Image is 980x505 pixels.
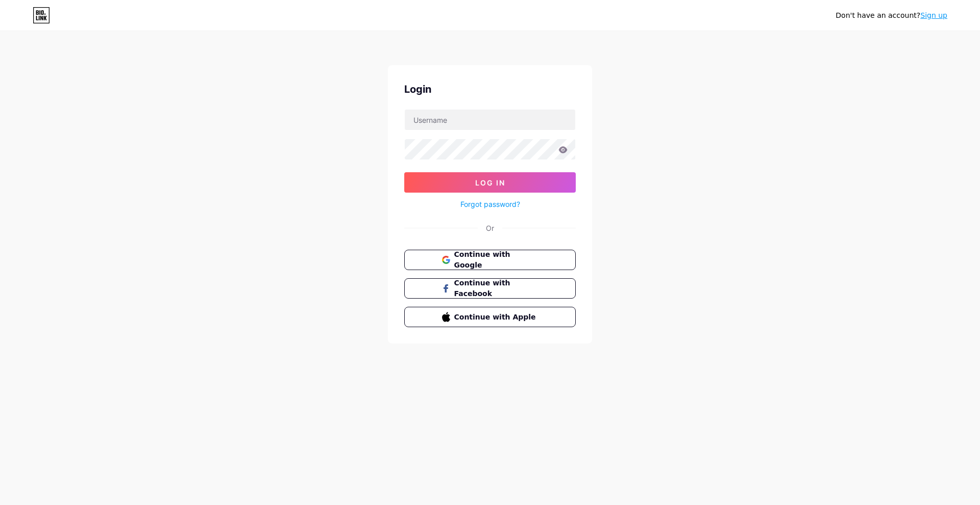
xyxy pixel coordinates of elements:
span: Continue with Google [454,249,538,271]
span: Log In [475,178,505,187]
div: Login [404,82,576,97]
input: Username [405,110,575,130]
div: Don't have an account? [836,10,947,21]
span: Continue with Facebook [454,278,538,299]
button: Continue with Google [404,250,576,270]
button: Continue with Facebook [404,278,576,299]
span: Continue with Apple [454,312,538,323]
button: Continue with Apple [404,307,576,327]
a: Sign up [920,11,947,19]
div: Or [486,223,494,233]
button: Log In [404,172,576,193]
a: Forgot password? [460,199,520,209]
